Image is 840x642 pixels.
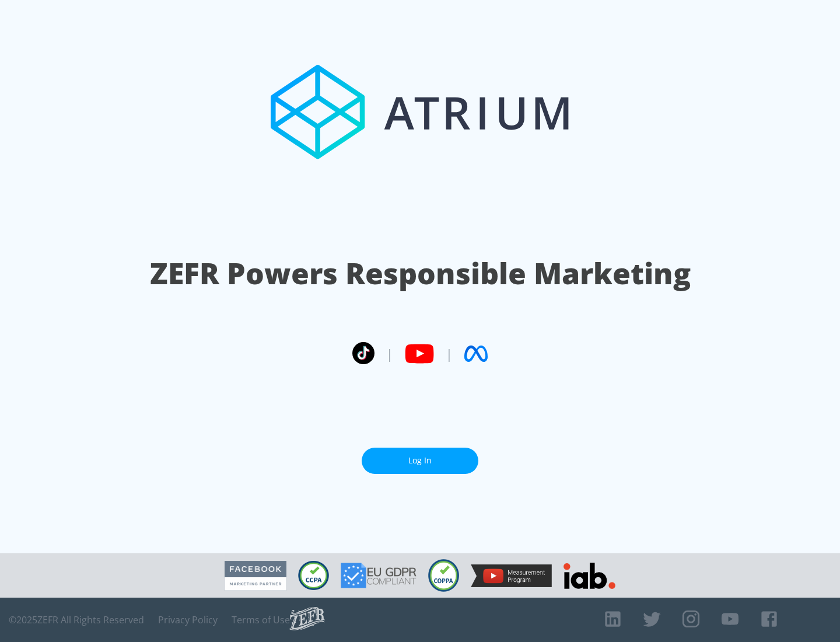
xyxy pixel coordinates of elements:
span: © 2025 ZEFR All Rights Reserved [9,614,144,626]
img: Facebook Marketing Partner [225,561,286,591]
h1: ZEFR Powers Responsible Marketing [150,253,691,294]
a: Privacy Policy [158,614,218,626]
span: | [386,345,393,362]
img: CCPA Compliant [298,561,329,590]
img: COPPA Compliant [428,559,459,592]
img: IAB [563,563,615,589]
img: YouTube Measurement Program [471,564,552,587]
img: GDPR Compliant [341,563,416,588]
a: Log In [362,448,478,474]
span: | [446,345,453,362]
a: Terms of Use [232,614,290,626]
